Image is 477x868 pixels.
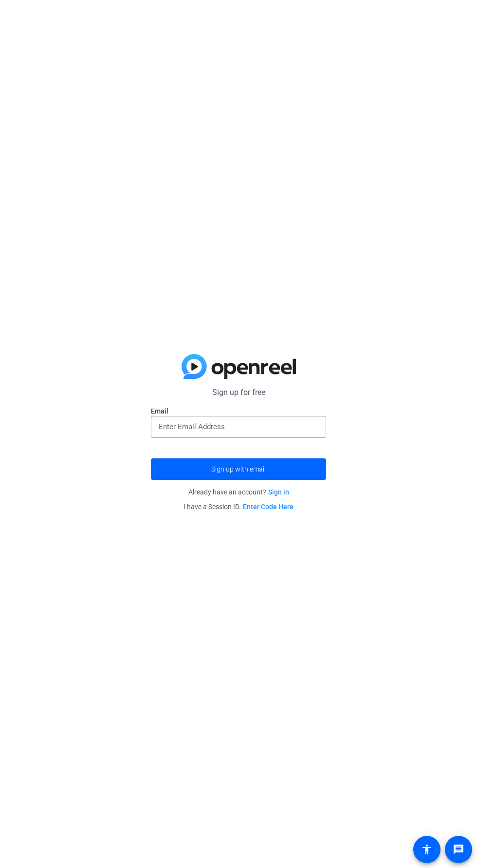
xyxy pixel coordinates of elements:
span: Already have an account? [188,488,289,496]
button: Sign up with email [151,458,326,480]
a: Sign in [268,488,289,496]
a: Enter Code Here [243,503,294,511]
mat-icon: accessibility [421,844,433,855]
span: I have a Session ID. [183,503,294,511]
img: blue-gradient.svg [182,354,296,379]
label: Email [151,406,326,416]
input: Enter Email Address [159,421,318,433]
mat-icon: message [453,844,464,855]
p: Sign up for free [151,387,326,398]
